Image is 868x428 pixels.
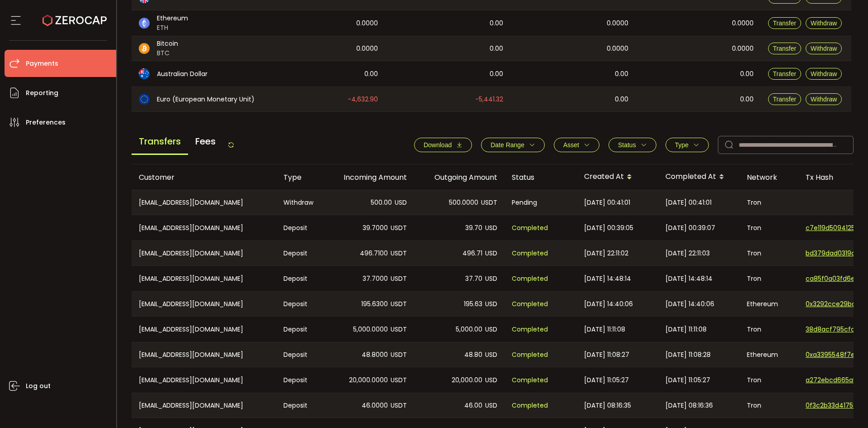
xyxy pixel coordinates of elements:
[584,299,633,309] span: [DATE] 14:40:06
[139,18,150,29] img: eth_portfolio.svg
[276,172,324,183] div: Type
[356,18,378,29] span: 0.0000
[512,400,548,411] span: Completed
[584,400,631,411] span: [DATE] 08:16:35
[364,69,378,79] span: 0.00
[362,400,388,411] span: 46.0000
[811,45,837,52] span: Withdraw
[773,19,797,27] span: Transfer
[607,43,628,54] span: 0.0000
[356,43,378,54] span: 0.0000
[584,223,633,233] span: [DATE] 00:39:05
[490,69,503,79] span: 0.00
[414,138,472,152] button: Download
[615,69,628,79] span: 0.00
[26,380,51,393] span: Log out
[395,197,407,208] span: USD
[665,299,714,309] span: [DATE] 14:40:06
[811,70,837,77] span: Withdraw
[615,94,628,105] span: 0.00
[584,248,628,259] span: [DATE] 22:11:02
[512,350,548,360] span: Completed
[665,248,710,259] span: [DATE] 22:11:03
[132,292,276,316] div: [EMAIL_ADDRESS][DOMAIN_NAME]
[806,43,842,54] button: Withdraw
[361,299,388,309] span: 195.6300
[563,141,579,149] span: Asset
[485,350,497,360] span: USD
[485,375,497,385] span: USD
[732,18,754,29] span: 0.0000
[360,248,388,259] span: 496.7100
[512,375,548,385] span: Completed
[665,223,715,233] span: [DATE] 00:39:07
[823,385,868,428] iframe: Chat Widget
[740,367,798,393] div: Tron
[26,87,58,100] span: Reporting
[465,274,482,284] span: 37.70
[391,375,407,385] span: USDT
[424,141,452,149] span: Download
[584,274,631,284] span: [DATE] 14:48:14
[485,274,497,284] span: USD
[371,197,392,208] span: 500.00
[811,19,837,27] span: Withdraw
[485,400,497,411] span: USD
[353,324,388,335] span: 5,000.0000
[665,274,712,284] span: [DATE] 14:48:14
[132,172,276,183] div: Customer
[773,45,797,52] span: Transfer
[740,241,798,265] div: Tron
[139,68,150,79] img: aud_portfolio.svg
[157,69,208,79] span: Australian Dollar
[485,324,497,335] span: USD
[464,350,482,360] span: 48.80
[157,95,255,104] span: Euro (European Monetary Unit)
[157,48,178,58] span: BTC
[768,93,802,105] button: Transfer
[349,375,388,385] span: 20,000.0000
[740,342,798,367] div: Ethereum
[491,141,524,149] span: Date Range
[665,350,711,360] span: [DATE] 11:08:28
[132,215,276,240] div: [EMAIL_ADDRESS][DOMAIN_NAME]
[452,375,482,385] span: 20,000.00
[449,197,478,208] span: 500.0000
[768,17,802,29] button: Transfer
[348,94,378,105] span: -4,632.90
[276,367,324,393] div: Deposit
[505,172,577,183] div: Status
[26,116,66,129] span: Preferences
[324,172,414,183] div: Incoming Amount
[740,172,798,183] div: Network
[512,324,548,335] span: Completed
[464,400,482,411] span: 46.00
[391,299,407,309] span: USDT
[806,68,842,80] button: Withdraw
[490,43,503,54] span: 0.00
[132,342,276,367] div: [EMAIL_ADDRESS][DOMAIN_NAME]
[276,241,324,265] div: Deposit
[462,248,482,259] span: 496.71
[740,94,754,105] span: 0.00
[464,299,482,309] span: 195.63
[132,129,188,155] span: Transfers
[363,223,388,233] span: 39.7000
[485,248,497,259] span: USD
[740,292,798,316] div: Ethereum
[584,350,629,360] span: [DATE] 11:08:27
[276,292,324,316] div: Deposit
[132,367,276,393] div: [EMAIL_ADDRESS][DOMAIN_NAME]
[768,43,802,54] button: Transfer
[675,141,689,149] span: Type
[391,324,407,335] span: USDT
[157,23,188,33] span: ETH
[554,138,599,152] button: Asset
[740,393,798,418] div: Tron
[139,94,150,105] img: eur_portfolio.svg
[584,375,629,385] span: [DATE] 11:05:27
[26,57,58,70] span: Payments
[391,223,407,233] span: USDT
[773,96,797,103] span: Transfer
[132,190,276,215] div: [EMAIL_ADDRESS][DOMAIN_NAME]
